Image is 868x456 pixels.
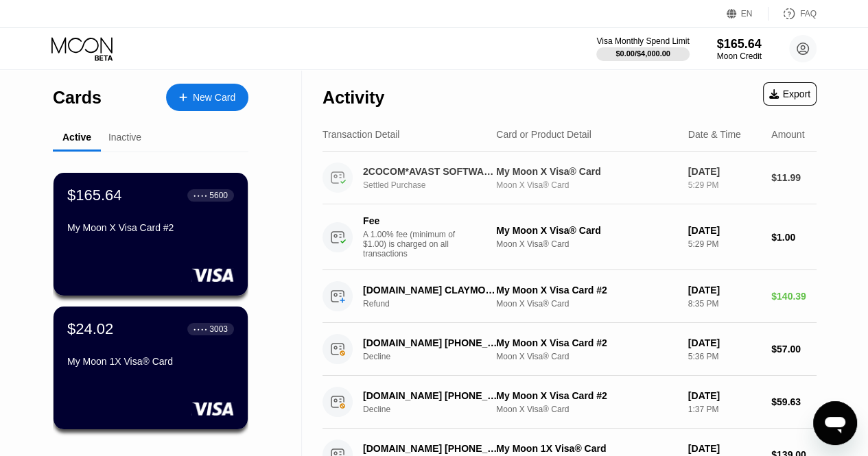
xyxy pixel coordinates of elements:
div: EN [741,9,753,19]
div: 5:29 PM [688,239,760,249]
div: $140.39 [771,291,817,302]
div: 5600 [209,191,228,200]
div: 2COCOM*AVAST SOFTWARE S. 8882471614 US [363,166,500,177]
div: Moon Credit [717,51,762,61]
div: Moon X Visa® Card [496,405,677,414]
div: [DATE] [688,390,760,401]
div: Date & Time [688,129,741,140]
div: My Moon X Visa® Card [496,225,677,236]
div: Export [769,88,810,99]
div: Moon X Visa® Card [496,239,677,249]
div: 5:36 PM [688,352,760,361]
div: [DOMAIN_NAME] CLAYMONT USRefundMy Moon X Visa Card #2Moon X Visa® Card[DATE]8:35 PM$140.39 [322,270,817,323]
div: FAQ [769,7,817,21]
div: Visa Monthly Spend Limit$0.00/$4,000.00 [596,36,689,61]
div: My Moon 1X Visa® Card [67,356,234,367]
div: A 1.00% fee (minimum of $1.00) is charged on all transactions [363,230,466,259]
div: Card or Product Detail [496,129,591,140]
div: [DOMAIN_NAME] [PHONE_NUMBER] US [363,337,500,348]
div: ● ● ● ● [193,327,207,331]
div: [DATE] [688,285,760,296]
div: $1.00 [771,232,817,243]
div: [DOMAIN_NAME] [PHONE_NUMBER] US [363,390,500,401]
div: Active [62,132,91,143]
div: Transaction Detail [322,129,399,140]
div: Refund [363,299,509,309]
div: ● ● ● ● [193,193,207,197]
div: Export [763,82,817,106]
div: $0.00 / $4,000.00 [615,49,670,58]
div: $11.99 [771,172,817,183]
div: $24.02● ● ● ●3003My Moon 1X Visa® Card [54,307,248,429]
div: [DOMAIN_NAME] [PHONE_NUMBER] US [363,443,500,454]
div: FeeA 1.00% fee (minimum of $1.00) is charged on all transactionsMy Moon X Visa® CardMoon X Visa® ... [322,204,817,270]
div: $165.64Moon Credit [717,37,762,61]
div: 5:29 PM [688,180,760,190]
div: Amount [771,129,804,140]
div: Moon X Visa® Card [496,352,677,361]
div: My Moon X Visa Card #2 [496,390,677,401]
div: EN [727,7,769,21]
div: $165.64 [717,37,762,51]
div: Decline [363,405,509,414]
div: [DATE] [688,166,760,177]
div: My Moon X Visa Card #2 [67,222,234,233]
div: Visa Monthly Spend Limit [596,36,689,46]
div: [DOMAIN_NAME] [PHONE_NUMBER] USDeclineMy Moon X Visa Card #2Moon X Visa® Card[DATE]1:37 PM$59.63 [322,376,817,429]
div: $59.63 [771,396,817,407]
div: $165.64● ● ● ●5600My Moon X Visa Card #2 [54,173,248,296]
div: My Moon X Visa® Card [496,166,677,177]
div: Moon X Visa® Card [496,299,677,309]
div: Inactive [108,132,141,143]
div: My Moon X Visa Card #2 [496,285,677,296]
div: Moon X Visa® Card [496,180,677,190]
div: Settled Purchase [363,180,509,190]
div: $24.02 [67,320,113,338]
div: Activity [322,88,384,108]
div: 1:37 PM [688,405,760,414]
div: $57.00 [771,344,817,355]
div: New Card [166,84,248,111]
div: [DATE] [688,337,760,348]
div: 8:35 PM [688,299,760,309]
div: $165.64 [67,187,122,204]
div: Decline [363,352,509,361]
div: Cards [53,88,102,108]
div: 2COCOM*AVAST SOFTWARE S. 8882471614 USSettled PurchaseMy Moon X Visa® CardMoon X Visa® Card[DATE]... [322,152,817,204]
div: My Moon X Visa Card #2 [496,337,677,348]
div: Fee [363,215,459,226]
iframe: Button to launch messaging window [813,401,857,445]
div: [DATE] [688,225,760,236]
div: FAQ [800,9,817,19]
div: New Card [193,92,235,104]
div: [DOMAIN_NAME] CLAYMONT US [363,285,500,296]
div: 3003 [209,324,228,334]
div: [DOMAIN_NAME] [PHONE_NUMBER] USDeclineMy Moon X Visa Card #2Moon X Visa® Card[DATE]5:36 PM$57.00 [322,323,817,376]
div: My Moon 1X Visa® Card [496,443,677,454]
div: [DATE] [688,443,760,454]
